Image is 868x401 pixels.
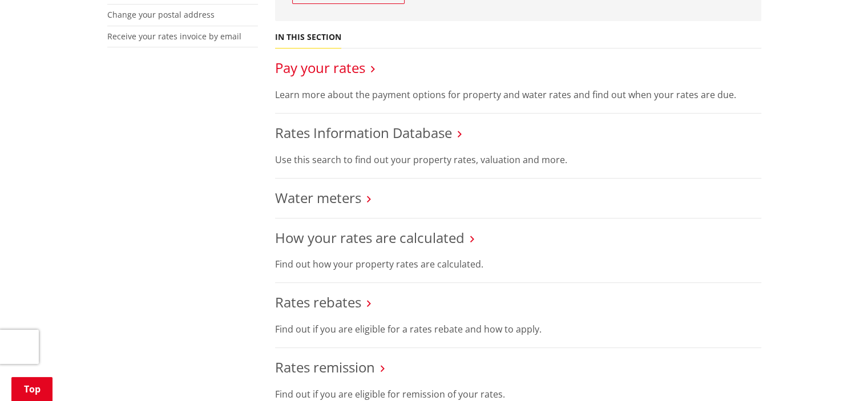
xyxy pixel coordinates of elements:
p: Find out if you are eligible for a rates rebate and how to apply. [275,322,761,336]
iframe: Messenger Launcher [815,353,857,394]
a: Top [11,377,53,401]
p: Learn more about the payment options for property and water rates and find out when your rates ar... [275,88,761,102]
p: Find out how your property rates are calculated. [275,257,761,271]
a: Change your postal address [107,9,215,20]
a: Rates rebates [275,293,361,311]
a: Rates Information Database [275,123,452,142]
a: How your rates are calculated [275,228,465,247]
p: Find out if you are eligible for remission of your rates. [275,387,761,401]
h5: In this section [275,33,341,42]
a: Rates remission [275,358,375,376]
a: Water meters [275,188,361,207]
a: Pay your rates [275,58,365,77]
p: Use this search to find out your property rates, valuation and more. [275,153,761,167]
a: Receive your rates invoice by email [107,31,241,42]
